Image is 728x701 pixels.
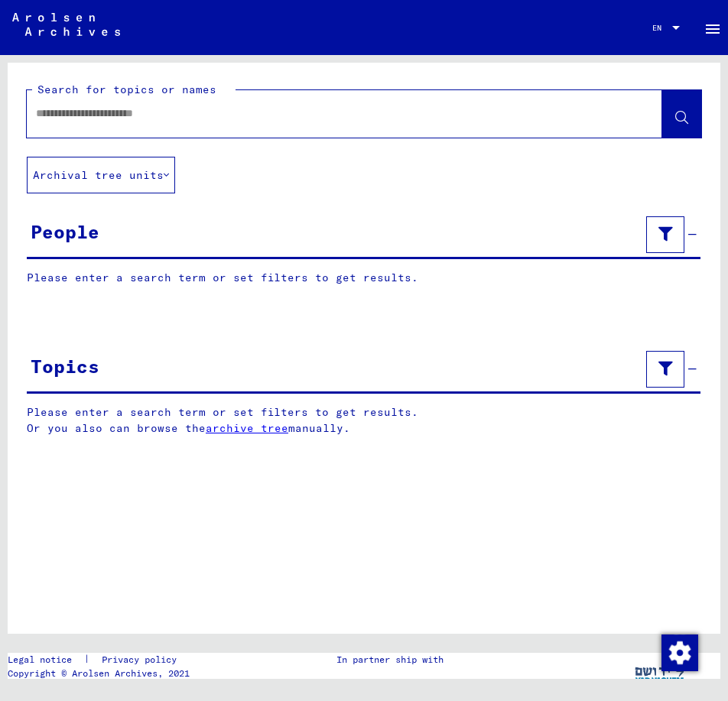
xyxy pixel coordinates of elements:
[661,634,698,671] img: Change consent
[27,404,701,437] p: Please enter a search term or set filters to get results. Or you also can browse the manually.
[336,653,444,667] p: In partner ship with
[8,653,84,667] a: Legal notice
[89,653,195,667] a: Privacy policy
[697,12,728,43] button: Toggle sidenav
[8,667,195,680] p: Copyright © Arolsen Archives, 2021
[8,653,195,667] div: |
[12,13,120,36] img: Arolsen_neg.svg
[31,352,99,380] div: Topics
[206,421,288,435] a: archive tree
[37,83,216,96] mat-label: Search for topics or names
[704,20,722,38] mat-icon: Side nav toggle icon
[632,653,689,691] img: yv_logo.png
[652,24,669,32] span: EN
[27,270,700,286] p: Please enter a search term or set filters to get results.
[31,218,99,245] div: People
[27,157,175,193] button: Archival tree units
[661,634,697,670] div: Change consent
